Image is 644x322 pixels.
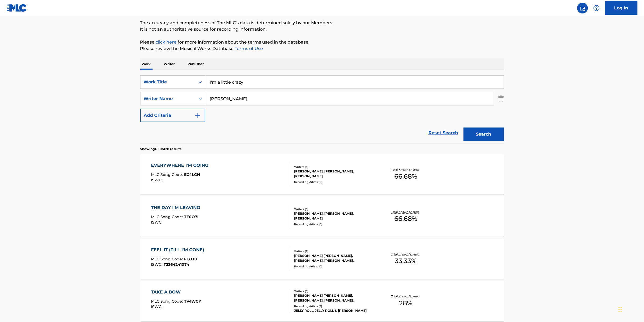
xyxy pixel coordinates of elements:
[184,172,200,177] span: EC4LGN
[184,257,197,261] span: FI3JJU
[591,3,602,13] div: Help
[395,256,417,266] span: 33.33 %
[151,304,164,309] span: ISWC :
[294,308,376,313] div: JELLY ROLL, JELLY ROLL & [PERSON_NAME]
[151,204,203,211] div: THE DAY I'M LEAVING
[151,178,164,182] span: ISWC :
[593,5,600,11] img: help
[294,289,376,293] div: Writers ( 6 )
[151,257,184,261] span: MLC Song Code :
[392,294,420,298] p: Total Known Shares:
[140,281,504,321] a: TAKE A BOWMLC Song Code:TV4WGYISWC:Writers (6)[PERSON_NAME] [PERSON_NAME], [PERSON_NAME], [PERSON...
[426,127,461,139] a: Reset Search
[294,253,376,263] div: [PERSON_NAME] [PERSON_NAME], [PERSON_NAME], [PERSON_NAME] [PERSON_NAME]
[294,264,376,268] div: Recording Artists ( 0 )
[464,128,504,141] button: Search
[151,172,184,177] span: MLC Song Code :
[144,95,192,102] div: Writer Name
[140,239,504,279] a: FEEL IT (TILL I'M GONE)MLC Song Code:FI3JJUISWC:T3264241074Writers (3)[PERSON_NAME] [PERSON_NAME]...
[144,79,192,85] div: Work Title
[392,210,420,214] p: Total Known Shares:
[140,39,504,45] p: Please for more information about the terms used in the database.
[577,3,588,13] a: Public Search
[140,109,205,122] button: Add Criteria
[294,211,376,221] div: [PERSON_NAME], [PERSON_NAME], [PERSON_NAME]
[140,147,182,151] p: Showing 1 - 10 of 28 results
[140,58,153,70] p: Work
[151,262,164,267] span: ISWC :
[395,214,417,224] span: 66.68 %
[195,112,201,119] img: 9d2ae6d4665cec9f34b9.svg
[395,172,417,181] span: 66.68 %
[151,247,207,253] div: FEEL IT (TILL I'M GONE)
[234,46,263,51] a: Terms of Use
[294,180,376,184] div: Recording Artists ( 0 )
[140,154,504,194] a: EVERYWHERE I'M GOINGMLC Song Code:EC4LGNISWC:Writers (3)[PERSON_NAME], [PERSON_NAME], [PERSON_NAM...
[294,165,376,169] div: Writers ( 3 )
[617,296,644,322] iframe: Chat Widget
[151,162,211,169] div: EVERYWHERE I'M GOING
[294,293,376,303] div: [PERSON_NAME] [PERSON_NAME], [PERSON_NAME], [PERSON_NAME] [PERSON_NAME] [PERSON_NAME] [PERSON_NAM...
[156,40,177,45] a: click here
[605,1,638,15] a: Log In
[619,302,622,318] div: Drag
[140,75,504,144] form: Search Form
[151,220,164,225] span: ISWC :
[392,168,420,172] p: Total Known Shares:
[186,58,206,70] p: Publisher
[399,298,413,308] span: 28 %
[6,4,27,12] img: MLC Logo
[162,58,177,70] p: Writer
[151,299,184,304] span: MLC Song Code :
[140,45,504,52] p: Please review the Musical Works Database
[294,169,376,179] div: [PERSON_NAME], [PERSON_NAME], [PERSON_NAME]
[392,252,420,256] p: Total Known Shares:
[164,262,189,267] span: T3264241074
[184,214,199,219] span: TF0O7I
[498,92,504,105] img: Delete Criterion
[579,5,586,11] img: search
[184,299,201,304] span: TV4WGY
[151,214,184,219] span: MLC Song Code :
[140,196,504,237] a: THE DAY I'M LEAVINGMLC Song Code:TF0O7IISWC:Writers (3)[PERSON_NAME], [PERSON_NAME], [PERSON_NAME...
[294,207,376,211] div: Writers ( 3 )
[140,20,504,26] p: The accuracy and completeness of The MLC's data is determined solely by our Members.
[294,304,376,308] div: Recording Artists ( 2 )
[294,222,376,226] div: Recording Artists ( 0 )
[151,289,201,295] div: TAKE A BOW
[140,26,504,33] p: It is not an authoritative source for recording information.
[294,249,376,253] div: Writers ( 3 )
